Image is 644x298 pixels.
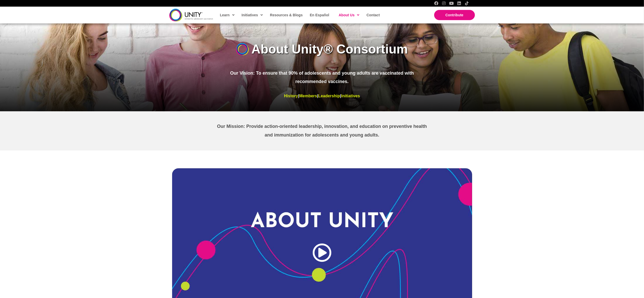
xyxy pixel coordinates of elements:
a: Initiatives [341,94,360,98]
a: Facebook [434,1,439,5]
p: | | | [226,92,418,100]
span: About Us [339,11,359,19]
a: Members [299,94,317,98]
a: Contact [364,9,382,21]
a: Contribute [434,10,475,20]
span: Contribute [445,13,463,17]
a: YouTube [450,1,454,5]
p: Our Vision: To ensure that 90% of adolescents and young adults are vaccinated with recommended va... [226,69,418,86]
a: Instagram [442,1,446,5]
h1: About Unity® Consortium [251,40,408,58]
span: Resources & Blogs [270,13,303,17]
a: Leadership [318,94,340,98]
a: En Español [307,9,331,21]
a: TikTok [465,1,469,5]
p: Our Mission: Provide action-oriented leadership, innovation, and education on preventive health a... [214,122,430,139]
span: Learn [220,11,235,19]
span: En Español [310,13,329,17]
img: UnityIcon-new [236,43,249,55]
img: unity-logo-dark [169,9,213,21]
span: Contact [366,13,380,17]
a: About Us [336,9,361,21]
a: History [284,94,298,98]
a: Resources & Blogs [267,9,305,21]
span: Initiatives [242,11,263,19]
a: LinkedIn [457,1,461,5]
